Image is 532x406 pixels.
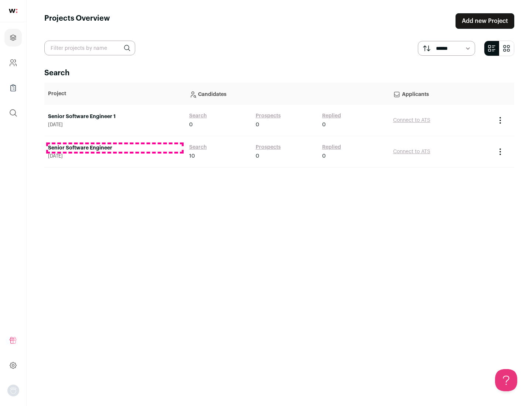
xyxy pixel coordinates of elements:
[4,54,22,72] a: Company and ATS Settings
[9,9,17,13] img: wellfound-shorthand-0d5821cbd27db2630d0214b213865d53afaa358527fdda9d0ea32b1df1b89c2c.svg
[44,68,514,78] h2: Search
[393,86,488,101] p: Applicants
[322,112,341,120] a: Replied
[48,153,182,159] span: [DATE]
[44,41,135,55] input: Filter projects by name
[256,152,259,160] span: 0
[495,369,517,391] iframe: Help Scout Beacon - Open
[322,152,326,160] span: 0
[48,90,182,97] p: Project
[4,29,22,47] a: Projects
[256,112,281,120] a: Prospects
[189,121,193,128] span: 0
[48,144,182,152] a: Senior Software Engineer
[44,13,110,29] h1: Projects Overview
[7,385,19,396] img: nopic.png
[7,385,19,396] button: Open dropdown
[496,116,505,125] button: Project Actions
[456,13,514,29] a: Add new Project
[48,113,182,120] a: Senior Software Engineer 1
[496,147,505,156] button: Project Actions
[256,121,259,128] span: 0
[256,144,281,151] a: Prospects
[4,79,22,97] a: Company Lists
[322,144,341,151] a: Replied
[189,144,207,151] a: Search
[189,86,386,101] p: Candidates
[393,118,430,123] a: Connect to ATS
[322,121,326,128] span: 0
[48,122,182,128] span: [DATE]
[189,152,195,160] span: 10
[393,149,430,154] a: Connect to ATS
[189,112,207,120] a: Search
